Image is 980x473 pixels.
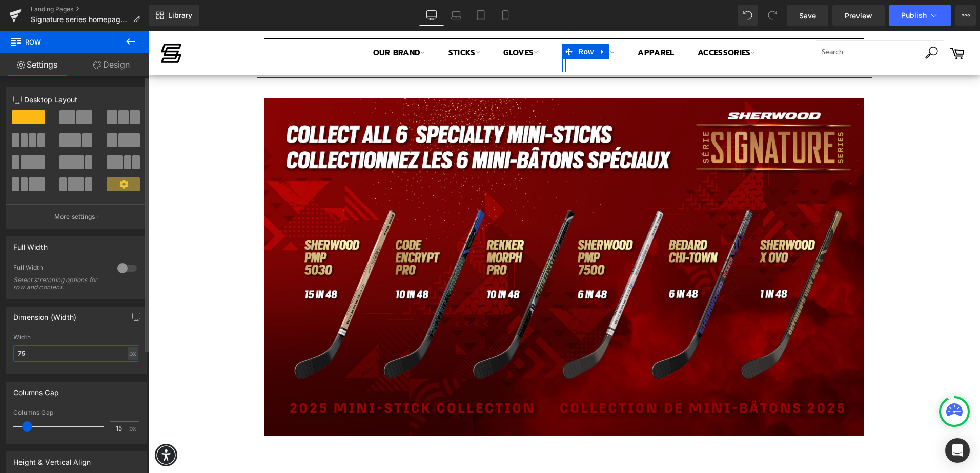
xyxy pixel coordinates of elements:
[427,13,448,29] span: Row
[129,425,138,432] span: px
[468,5,493,26] a: Tablet
[845,10,872,21] span: Preview
[13,452,91,466] div: Height & Vertical Align
[945,438,970,463] div: Open Intercom Messenger
[738,5,758,26] button: Undo
[31,15,129,24] span: Signature series homepage - EN
[7,413,29,436] div: Accessibility Menu
[13,382,59,397] div: Columns Gap
[128,347,138,360] div: px
[13,264,107,274] div: Full Width
[13,409,139,416] div: Columns Gap
[6,204,147,228] button: More settings
[168,11,192,20] span: Library
[493,5,518,26] a: Mobile
[799,10,816,21] span: Save
[13,237,48,251] div: Full Width
[762,5,783,26] button: Redo
[832,5,885,26] a: Preview
[955,5,976,26] button: More
[54,212,95,221] p: More settings
[31,5,149,13] a: Landing Pages
[13,345,139,362] input: auto
[901,11,927,19] span: Publish
[149,5,199,26] a: New Library
[13,307,76,321] div: Dimension (Width)
[889,5,951,26] button: Publish
[74,53,149,76] a: Design
[13,276,106,291] div: Select stretching options for row and content.
[10,31,113,53] span: Row
[448,13,461,29] a: Expand / Collapse
[13,334,139,341] div: Width
[13,94,139,105] p: Desktop Layout
[444,5,468,26] a: Laptop
[419,5,444,26] a: Desktop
